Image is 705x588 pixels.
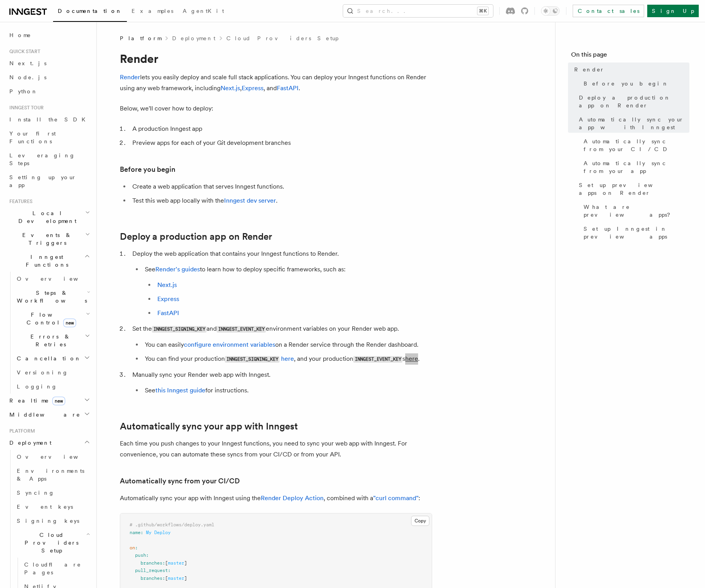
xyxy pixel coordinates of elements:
[6,411,80,419] span: Middleware
[576,91,689,112] a: Deploy a production app on Render
[14,531,86,554] span: Cloud Providers Setup
[120,438,432,460] p: Each time you push changes to your Inngest functions, you need to sync your web app with Inngest....
[573,5,644,17] a: Contact sales
[226,34,338,42] a: Cloud Providers Setup
[120,231,272,242] a: Deploy a production app on Render
[155,265,200,273] a: Render's guides
[135,545,138,551] span: :
[9,88,38,94] span: Python
[130,530,141,535] span: name
[157,309,179,317] a: FastAPI
[541,6,560,16] button: Toggle dark mode
[17,369,68,376] span: Versioning
[9,130,56,144] span: Your first Functions
[6,428,35,434] span: Platform
[162,560,165,566] span: :
[579,181,689,197] span: Set up preview apps on Render
[21,558,92,579] a: Cloudflare Pages
[6,170,92,192] a: Setting up your app
[6,198,32,205] span: Features
[157,295,179,303] a: Express
[141,560,162,566] span: branches
[132,8,173,14] span: Examples
[14,330,92,351] button: Errors & Retries
[14,528,92,558] button: Cloud Providers Setup
[261,494,324,502] a: Render Deploy Action
[571,62,689,77] a: Render
[146,552,149,558] span: :
[242,84,263,92] a: Express
[24,561,81,576] span: Cloudflare Pages
[14,286,92,308] button: Steps & Workflows
[14,355,81,362] span: Cancellation
[411,516,429,526] button: Copy
[6,272,92,394] div: Inngest Functions
[14,500,92,514] a: Event keys
[477,7,488,15] kbd: ⌘K
[6,250,92,272] button: Inngest Functions
[405,355,418,362] a: here
[14,308,92,330] button: Flow Controlnew
[14,450,92,464] a: Overview
[277,84,299,92] a: FastAPI
[130,369,432,396] li: Manually sync your Render web app with Inngest.
[142,385,432,396] li: See for instructions.
[162,576,165,581] span: :
[17,468,84,482] span: Environments & Apps
[155,387,205,394] a: this Inngest guide
[141,530,143,535] span: :
[146,530,171,535] span: My Deploy
[184,341,275,348] a: configure environment variables
[120,164,175,175] a: Before you begin
[6,28,92,42] a: Home
[58,8,122,14] span: Documentation
[6,253,84,269] span: Inngest Functions
[120,493,432,504] p: Automatically sync your app with Inngest using the , combined with a :
[9,31,31,39] span: Home
[165,560,168,566] span: [
[152,326,207,333] code: INNGEST_SIGNING_KEY
[9,60,46,66] span: Next.js
[135,552,146,558] span: push
[580,77,689,91] a: Before you begin
[343,5,493,17] button: Search...⌘K
[584,137,689,153] span: Automatically sync from your CI/CD
[157,281,177,289] a: Next.js
[120,73,140,81] a: Render
[6,206,92,228] button: Local Development
[130,195,432,206] li: Test this web app locally with the .
[130,181,432,192] li: Create a web application that serves Inngest functions.
[17,276,97,282] span: Overview
[14,464,92,486] a: Environments & Apps
[580,134,689,156] a: Automatically sync from your CI/CD
[14,311,86,326] span: Flow Control
[14,486,92,500] a: Syncing
[17,504,73,510] span: Event keys
[353,356,402,363] code: INNGEST_EVENT_KEY
[6,56,92,70] a: Next.js
[130,545,135,551] span: on
[9,74,46,80] span: Node.js
[6,231,85,247] span: Events & Triggers
[580,200,689,222] a: What are preview apps?
[120,34,161,42] span: Platform
[130,323,432,365] li: Set the and environment variables on your Render web app.
[17,490,55,496] span: Syncing
[6,70,92,84] a: Node.js
[120,476,240,486] a: Automatically sync from your CI/CD
[6,397,65,404] span: Realtime
[6,127,92,148] a: Your first Functions
[120,421,298,432] a: Automatically sync your app with Inngest
[130,123,432,134] li: A production Inngest app
[647,5,699,17] a: Sign Up
[6,436,92,450] button: Deployment
[584,225,689,241] span: Set up Inngest in preview apps
[52,397,65,405] span: new
[63,319,76,327] span: new
[135,568,168,573] span: pull_request
[6,394,92,408] button: Realtimenew
[584,203,689,219] span: What are preview apps?
[6,408,92,422] button: Middleware
[9,116,90,123] span: Install the SDK
[130,522,214,527] span: # .github/workflows/deploy.yaml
